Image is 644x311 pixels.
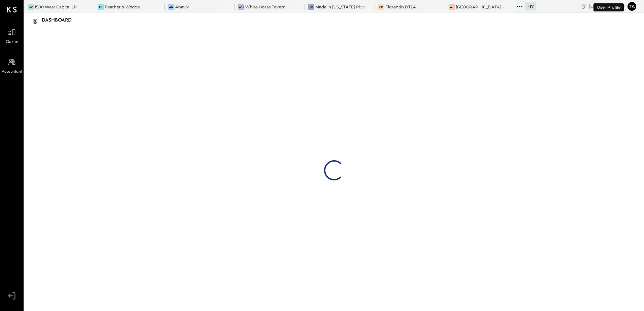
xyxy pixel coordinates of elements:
a: Queue [0,26,23,45]
div: Feather & Wedge [105,4,140,10]
div: Florentin DTLA [385,4,416,10]
div: Mi [308,4,314,10]
div: Dashboard [42,15,78,26]
div: copy link [580,3,587,10]
div: A– [449,4,455,10]
span: Accountant [2,69,22,75]
div: F& [98,4,104,10]
div: An [168,4,174,10]
div: + 17 [525,2,536,10]
div: Made in [US_STATE] Pizza [GEOGRAPHIC_DATA] [315,4,365,10]
span: Queue [6,39,18,45]
div: FD [378,4,384,10]
div: WH [238,4,244,10]
div: 1W [28,4,34,10]
button: ta [626,1,637,12]
div: Anaviv [175,4,189,10]
div: 1500 West Capital LP [35,4,77,10]
div: [DATE] [589,3,625,9]
div: [GEOGRAPHIC_DATA] – [GEOGRAPHIC_DATA] [456,4,505,10]
a: Accountant [0,56,23,75]
div: User Profile [593,3,624,11]
div: White Horse Tavern [245,4,286,10]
